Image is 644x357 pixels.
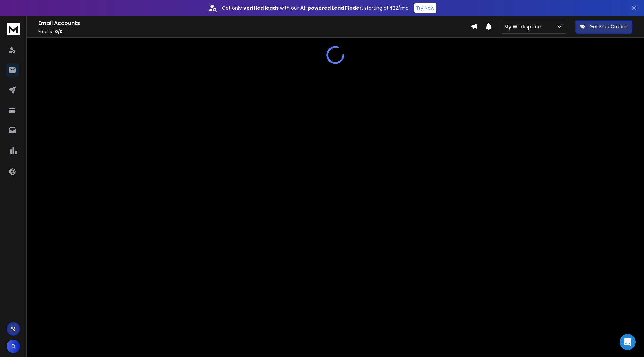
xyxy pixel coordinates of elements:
[620,334,636,350] div: Open Intercom Messenger
[38,19,471,27] h1: Email Accounts
[300,5,363,11] strong: AI-powered Lead Finder,
[55,28,63,34] span: 0 / 0
[222,5,409,11] p: Get only with our starting at $22/mo
[504,23,543,30] p: My Workspace
[575,20,632,34] button: Get Free Credits
[7,23,20,35] img: logo
[414,3,436,13] button: Try Now
[38,29,471,34] p: Emails :
[589,23,628,30] p: Get Free Credits
[7,340,20,353] button: D
[416,5,434,11] p: Try Now
[243,5,279,11] strong: verified leads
